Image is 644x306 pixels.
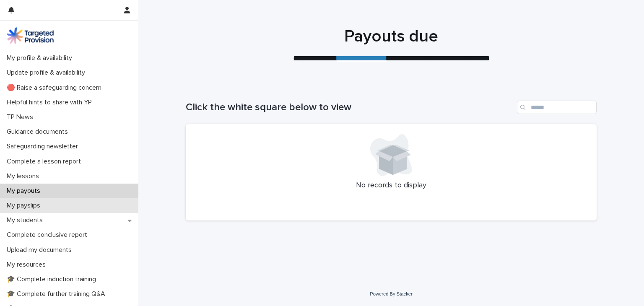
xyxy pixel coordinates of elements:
p: TP News [3,113,40,121]
h1: Payouts due [186,26,597,47]
p: Safeguarding newsletter [3,143,85,150]
p: Helpful hints to share with YP [3,99,99,106]
a: Powered By Stacker [370,291,412,296]
p: Guidance documents [3,128,75,136]
p: My profile & availability [3,54,79,62]
img: M5nRWzHhSzIhMunXDL62 [7,27,54,44]
h1: Click the white square below to view [186,101,514,114]
p: My payouts [3,187,47,195]
p: Upload my documents [3,246,78,254]
p: Complete conclusive report [3,231,94,239]
p: My resources [3,261,52,269]
p: My lessons [3,172,46,180]
input: Search [517,101,597,114]
p: 🔴 Raise a safeguarding concern [3,84,108,92]
p: Update profile & availability [3,69,92,77]
p: No records to display [196,181,587,190]
p: 🎓 Complete further training Q&A [3,290,112,298]
p: My students [3,216,49,224]
p: My payslips [3,202,47,210]
p: 🎓 Complete induction training [3,275,103,283]
p: Complete a lesson report [3,158,88,166]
